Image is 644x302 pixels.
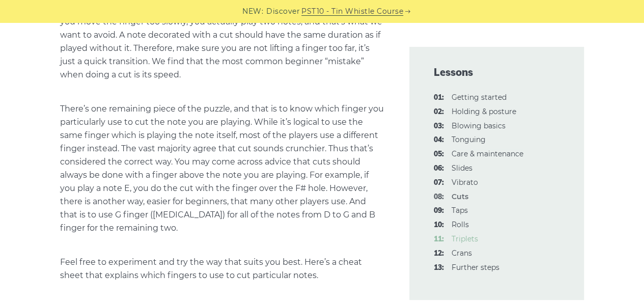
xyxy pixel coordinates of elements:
[452,135,486,144] a: 04:Tonguing
[434,106,444,118] span: 02:
[452,163,472,173] a: 06:Slides
[452,149,523,158] a: 05:Care & maintenance
[452,93,507,102] a: 01:Getting started
[301,6,403,17] a: PST10 - Tin Whistle Course
[60,256,385,282] p: Feel free to experiment and try the way that suits you best. Here’s a cheat sheet that explains w...
[434,120,444,132] span: 03:
[452,249,472,258] a: 12:Crans
[452,121,506,130] a: 03:Blowing basics
[434,65,560,79] span: Lessons
[452,192,468,201] strong: Cuts
[434,205,444,217] span: 09:
[452,263,499,272] a: 13:Further steps
[242,6,263,17] span: NEW:
[434,262,444,274] span: 13:
[434,92,444,104] span: 01:
[434,191,444,203] span: 08:
[434,162,444,175] span: 06:
[452,234,478,243] a: 11:Triplets
[452,107,516,116] a: 02:Holding & posture
[266,6,300,17] span: Discover
[434,134,444,146] span: 04:
[434,219,444,231] span: 10:
[452,220,469,229] a: 10:Rolls
[60,2,385,81] p: The sound you want to hear is like . If you move the finger too slowly, you actually play two not...
[452,178,478,187] a: 07:Vibrato
[434,148,444,160] span: 05:
[434,248,444,260] span: 12:
[60,102,385,235] p: There’s one remaining piece of the puzzle, and that is to know which finger you particularly use ...
[452,206,468,215] a: 09:Taps
[434,177,444,189] span: 07:
[434,233,444,245] span: 11:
